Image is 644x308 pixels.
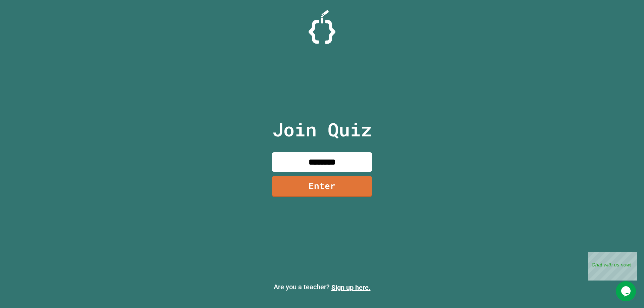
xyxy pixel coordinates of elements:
[272,116,372,143] p: Join Quiz
[309,10,335,44] img: Logo.svg
[5,282,639,293] p: Are you a teacher?
[331,284,371,292] a: Sign up here.
[616,281,637,301] iframe: chat widget
[588,252,637,281] iframe: chat widget
[272,176,372,197] a: Enter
